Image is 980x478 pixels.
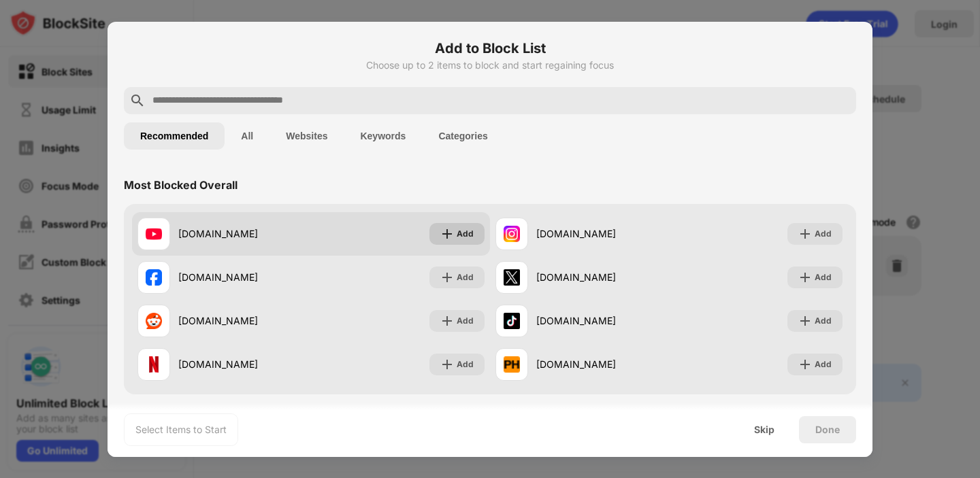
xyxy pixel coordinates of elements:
[457,271,474,284] div: Add
[135,423,227,437] div: Select Items to Start
[815,271,832,284] div: Add
[225,122,269,150] button: All
[536,313,669,328] div: [DOMAIN_NAME]
[536,270,669,284] div: [DOMAIN_NAME]
[124,178,238,192] div: Most Blocked Overall
[178,226,311,241] div: [DOMAIN_NAME]
[504,356,520,373] img: favicons
[146,226,162,242] img: favicons
[124,38,856,58] h6: Add to Block List
[457,314,474,328] div: Add
[344,122,422,150] button: Keywords
[422,122,504,150] button: Categories
[124,122,225,150] button: Recommended
[815,358,832,371] div: Add
[146,313,162,329] img: favicons
[178,313,311,328] div: [DOMAIN_NAME]
[504,269,520,286] img: favicons
[178,357,311,371] div: [DOMAIN_NAME]
[815,314,832,328] div: Add
[457,358,474,371] div: Add
[457,227,474,241] div: Add
[178,270,311,284] div: [DOMAIN_NAME]
[504,313,520,329] img: favicons
[146,269,162,286] img: favicons
[536,226,669,241] div: [DOMAIN_NAME]
[815,227,832,241] div: Add
[504,226,520,242] img: favicons
[129,92,146,109] img: search.svg
[754,424,774,435] div: Skip
[146,356,162,373] img: favicons
[536,357,669,371] div: [DOMAIN_NAME]
[124,60,856,71] div: Choose up to 2 items to block and start regaining focus
[815,424,840,435] div: Done
[269,122,344,150] button: Websites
